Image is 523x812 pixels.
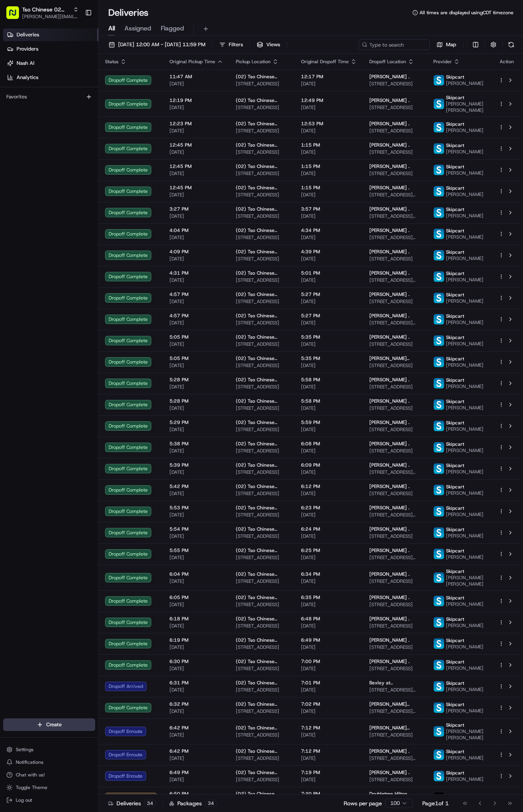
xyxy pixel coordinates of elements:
span: [DATE] 12:00 AM - [DATE] 11:59 PM [118,41,205,48]
span: [STREET_ADDRESS][PERSON_NAME] [369,469,421,475]
span: [STREET_ADDRESS][PERSON_NAME] [369,512,421,518]
img: profile_skipcart_partner.png [434,573,444,583]
span: [PERSON_NAME] [446,319,483,326]
a: Providers [3,43,98,55]
span: [DATE] [301,362,357,369]
span: (02) Tso Chinese Takeout & Delivery [GEOGRAPHIC_DATA] [236,441,288,447]
button: [DATE] 12:00 AM - [DATE] 11:59 PM [105,39,209,50]
span: Provider [433,58,452,65]
img: profile_skipcart_partner.png [434,726,444,737]
span: Skipcart [446,121,464,127]
span: Flagged [161,24,184,33]
span: Create [46,721,62,728]
img: profile_skipcart_partner.png [434,186,444,196]
button: Filters [216,39,246,50]
img: profile_skipcart_partner.png [434,596,444,606]
span: [DATE] [169,234,223,241]
span: [STREET_ADDRESS] [369,149,421,155]
span: 6:12 PM [301,483,357,490]
span: 5:42 PM [169,483,223,490]
span: [PERSON_NAME] [446,170,483,176]
span: Views [266,41,280,48]
span: 11:47 AM [169,73,223,80]
img: profile_skipcart_partner.png [434,229,444,239]
span: Skipcart [446,206,464,213]
span: [PERSON_NAME] [446,447,483,454]
span: [DATE] [301,213,357,219]
span: [PERSON_NAME] [446,426,483,432]
span: (02) Tso Chinese Takeout & Delivery [GEOGRAPHIC_DATA] [236,227,288,234]
span: [DATE] [169,490,223,497]
span: [STREET_ADDRESS] [236,213,288,219]
span: (02) Tso Chinese Takeout & Delivery [GEOGRAPHIC_DATA] [236,270,288,276]
span: [STREET_ADDRESS] [236,405,288,411]
span: [PERSON_NAME] . [369,227,410,234]
span: [STREET_ADDRESS] [369,128,421,134]
span: [PERSON_NAME] [446,298,483,304]
span: Skipcart [446,334,464,341]
a: Deliveries [3,28,98,41]
span: [STREET_ADDRESS] [369,170,421,177]
span: [PERSON_NAME] . [369,142,410,148]
span: [STREET_ADDRESS] [369,490,421,497]
span: [DATE] [301,448,357,454]
span: Skipcart [446,292,464,298]
span: Skipcart [446,228,464,234]
span: [DATE] [301,81,357,87]
span: [DATE] [301,277,357,283]
img: profile_skipcart_partner.png [434,99,444,109]
span: (02) Tso Chinese Takeout & Delivery [GEOGRAPHIC_DATA] [236,377,288,383]
span: [DATE] [301,384,357,390]
span: [PERSON_NAME] [446,469,483,475]
span: [PERSON_NAME] . [369,121,410,127]
span: Nash AI [17,60,34,67]
a: Analytics [3,71,98,84]
img: profile_skipcart_partner.png [434,506,444,516]
span: (02) Tso Chinese Takeout & Delivery [GEOGRAPHIC_DATA] [236,97,288,104]
span: [DATE] [301,234,357,241]
span: Skipcart [446,142,464,149]
span: [PERSON_NAME] . [369,206,410,212]
img: profile_skipcart_partner.png [434,293,444,303]
span: [PERSON_NAME] . [369,249,410,255]
div: Action [499,58,515,65]
span: [DATE] [301,512,357,518]
span: [STREET_ADDRESS] [236,490,288,497]
span: [DATE] [169,512,223,518]
span: Chat with us! [16,772,45,778]
span: Deliveries [17,31,39,38]
span: [PERSON_NAME] [446,191,483,198]
span: (02) Tso Chinese Takeout & Delivery [GEOGRAPHIC_DATA] [236,313,288,319]
span: [STREET_ADDRESS] [236,384,288,390]
span: [STREET_ADDRESS] [236,512,288,518]
a: Nash AI [3,57,98,70]
img: profile_skipcart_partner.png [434,421,444,431]
span: [PERSON_NAME] . [369,73,410,80]
span: [STREET_ADDRESS] [236,469,288,475]
span: [STREET_ADDRESS] [236,104,288,111]
img: profile_skipcart_partner.png [434,442,444,452]
img: profile_skipcart_partner.png [434,271,444,282]
span: 5:01 PM [301,270,357,276]
span: Skipcart [446,526,464,533]
span: 4:31 PM [169,270,223,276]
span: [STREET_ADDRESS] [236,81,288,87]
span: [PERSON_NAME] . [369,270,410,276]
span: [DATE] [301,149,357,155]
span: (02) Tso Chinese Takeout & Delivery [GEOGRAPHIC_DATA] [236,142,288,148]
span: [DATE] [301,320,357,326]
span: [DATE] [169,213,223,219]
h1: Deliveries [108,6,149,19]
span: (02) Tso Chinese Takeout & Delivery [GEOGRAPHIC_DATA] [236,419,288,426]
span: 5:28 PM [169,398,223,404]
span: (02) Tso Chinese Takeout & Delivery [GEOGRAPHIC_DATA] [236,185,288,191]
span: Toggle Theme [16,784,47,791]
span: [DATE] [169,81,223,87]
span: [PERSON_NAME] . [369,505,410,511]
span: [PERSON_NAME][EMAIL_ADDRESS][DOMAIN_NAME] [22,13,79,20]
span: [STREET_ADDRESS] [369,362,421,369]
button: Map [433,39,460,50]
span: Skipcart [446,377,464,383]
input: Type to search [359,39,430,50]
img: profile_skipcart_partner.png [434,207,444,218]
